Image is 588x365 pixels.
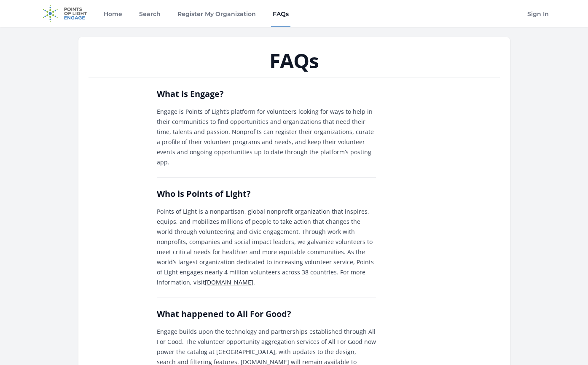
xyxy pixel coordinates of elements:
[89,51,500,71] h1: FAQs
[157,88,376,100] h2: What is Engage?
[205,278,253,286] a: [DOMAIN_NAME]
[157,188,376,200] h2: Who is Points of Light?
[157,308,376,320] h2: What happened to All For Good?
[157,207,376,287] p: Points of Light is a nonpartisan, global nonprofit organization that inspires, equips, and mobili...
[157,107,376,167] p: Engage is Points of Light’s platform for volunteers looking for ways to help in their communities...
